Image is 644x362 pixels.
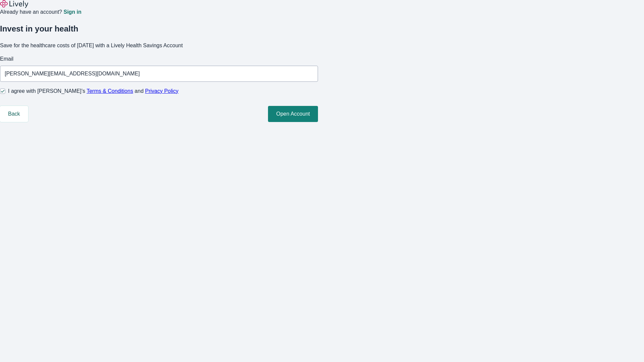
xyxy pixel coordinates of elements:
span: I agree with [PERSON_NAME]’s and [8,87,178,95]
a: Terms & Conditions [87,88,133,94]
button: Open Account [268,106,318,122]
a: Sign in [63,9,81,15]
a: Privacy Policy [145,88,179,94]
